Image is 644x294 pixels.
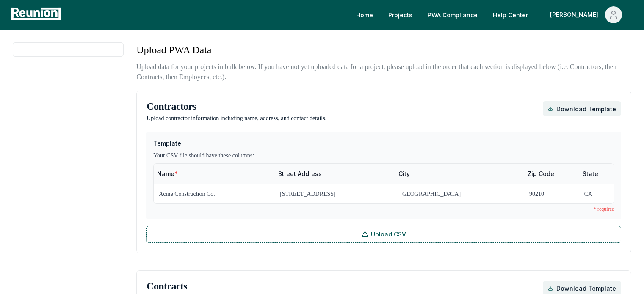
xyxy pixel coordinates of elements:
[153,139,614,148] h3: Template
[146,114,326,123] p: Upload contractor information including name, address, and contact details.
[381,6,419,23] a: Projects
[146,226,621,243] label: Upload CSV
[153,206,614,212] div: * required
[583,170,598,177] span: State
[543,101,621,116] a: Download Template
[146,281,319,291] h3: Contracts
[398,170,410,177] span: City
[550,6,602,23] div: [PERSON_NAME]
[136,42,631,58] h3: Upload PWA Data
[349,6,636,23] nav: Main
[349,6,380,23] a: Home
[395,184,524,203] td: [GEOGRAPHIC_DATA]
[528,170,554,177] span: Zip Code
[153,151,614,160] div: Your CSV file should have these columns:
[421,6,484,23] a: PWA Compliance
[579,184,614,203] td: CA
[524,184,579,203] td: 90210
[278,170,322,177] span: Street Address
[543,6,629,23] button: [PERSON_NAME]
[136,62,631,82] p: Upload data for your projects in bulk below. If you have not yet uploaded data for a project, ple...
[157,170,178,177] span: Name
[154,184,275,203] td: Acme Construction Co.
[486,6,535,23] a: Help Center
[275,184,395,203] td: [STREET_ADDRESS]
[146,101,326,111] h3: Contractors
